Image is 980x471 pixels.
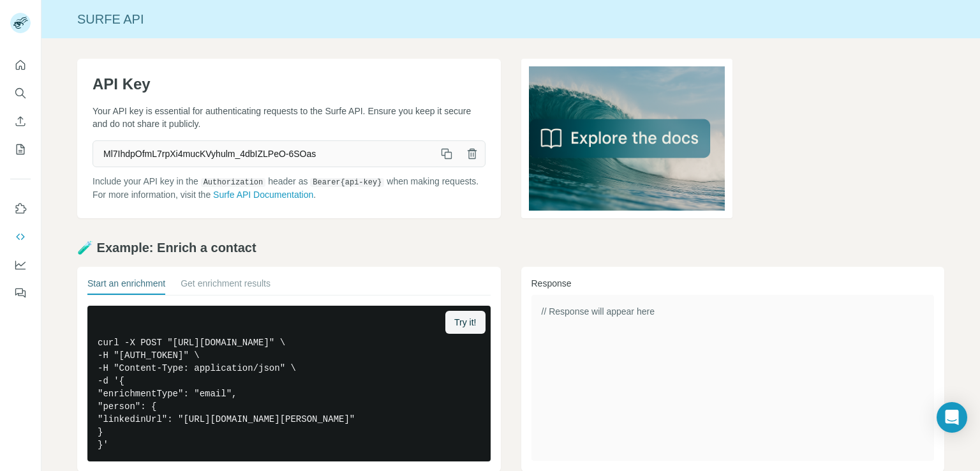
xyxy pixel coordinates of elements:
[445,311,485,334] button: Try it!
[10,253,31,276] button: Dashboard
[10,281,31,304] button: Feedback
[542,306,655,317] span: // Response will appear here
[93,142,434,165] span: Ml7IhdpOfmL7rpXi4mucKVyhulm_4dbIZLPeO-6SOas
[93,74,486,94] h1: API Key
[87,306,491,461] pre: curl -X POST "[URL][DOMAIN_NAME]" \ -H "[AUTH_TOKEN]" \ -H "Content-Type: application/json" \ -d ...
[87,277,165,295] button: Start an enrichment
[93,105,486,130] p: Your API key is essential for authenticating requests to the Surfe API. Ensure you keep it secure...
[10,138,31,161] button: My lists
[201,178,266,187] code: Authorization
[213,190,313,200] a: Surfe API Documentation
[10,54,31,77] button: Quick start
[454,316,476,329] span: Try it!
[77,239,944,257] h2: 🧪 Example: Enrich a contact
[10,110,31,133] button: Enrich CSV
[93,175,486,201] p: Include your API key in the header as when making requests. For more information, visit the .
[937,402,967,433] div: Open Intercom Messenger
[10,225,31,248] button: Use Surfe API
[181,277,271,295] button: Get enrichment results
[10,82,31,105] button: Search
[310,178,384,187] code: Bearer {api-key}
[41,10,980,28] div: Surfe API
[10,197,31,220] button: Use Surfe on LinkedIn
[531,277,935,290] h3: Response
